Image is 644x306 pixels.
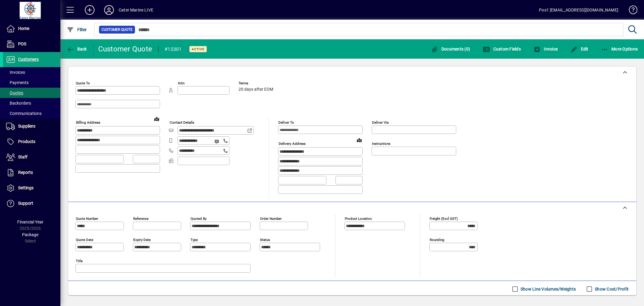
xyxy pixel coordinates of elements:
[6,101,31,106] span: Backorders
[278,120,294,125] mat-label: Deliver To
[483,47,521,51] span: Custom Fields
[6,111,42,116] span: Communications
[239,87,273,92] span: 20 days after EOM
[3,98,60,108] a: Backorders
[3,165,60,180] a: Reports
[354,135,364,145] a: View on map
[65,24,88,35] button: Filter
[18,41,26,46] span: POS
[178,81,184,85] mat-label: Attn
[65,44,88,54] button: Back
[429,44,472,54] button: Documents (0)
[3,196,60,211] a: Support
[3,108,60,119] a: Communications
[133,237,151,242] mat-label: Expiry date
[98,44,152,54] div: Customer Quote
[18,124,35,129] span: Suppliers
[18,201,33,206] span: Support
[60,44,94,54] app-page-header-button: Back
[3,21,60,36] a: Home
[191,237,198,242] mat-label: Type
[3,150,60,165] a: Staff
[3,181,60,196] a: Settings
[6,90,23,95] span: Quotes
[539,5,618,15] div: Pos1 [EMAIL_ADDRESS][DOMAIN_NAME]
[239,81,275,85] span: Terms
[431,47,470,51] span: Documents (0)
[532,44,559,54] button: Invoice
[3,67,60,77] a: Invoices
[481,44,522,54] button: Custom Fields
[594,286,629,292] label: Show Cost/Profit
[570,47,588,51] span: Edit
[260,237,270,242] mat-label: Status
[191,216,207,220] mat-label: Quoted by
[210,134,225,149] button: Send SMS
[519,286,576,292] label: Show Line Volumes/Weights
[76,237,93,242] mat-label: Quote date
[601,47,638,51] span: More Options
[18,185,34,190] span: Settings
[372,120,389,125] mat-label: Deliver via
[3,37,60,52] a: POS
[3,88,60,98] a: Quotes
[80,5,99,15] button: Add
[192,47,204,51] span: Active
[133,216,149,220] mat-label: Reference
[76,81,90,85] mat-label: Quote To
[101,27,133,33] span: Customer Quote
[18,155,27,159] span: Staff
[18,170,33,175] span: Reports
[3,134,60,149] a: Products
[17,220,43,224] span: Financial Year
[99,5,119,15] button: Profile
[6,80,29,85] span: Payments
[430,237,444,242] mat-label: Rounding
[119,5,153,15] div: Cater Marine LIVE
[533,47,558,51] span: Invoice
[430,216,458,220] mat-label: Freight (excl GST)
[76,216,98,220] mat-label: Quote number
[345,216,372,220] mat-label: Product location
[76,259,83,263] mat-label: Title
[260,216,282,220] mat-label: Order number
[624,1,636,21] a: Knowledge Base
[18,139,35,144] span: Products
[67,47,87,51] span: Back
[152,114,162,124] a: View on map
[6,70,25,75] span: Invoices
[18,26,29,31] span: Home
[569,44,590,54] button: Edit
[3,77,60,88] a: Payments
[67,27,87,32] span: Filter
[3,119,60,134] a: Suppliers
[600,44,639,54] button: More Options
[372,142,390,146] mat-label: Instructions
[22,232,38,237] span: Package
[18,57,39,62] span: Customers
[165,44,182,54] div: #12301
